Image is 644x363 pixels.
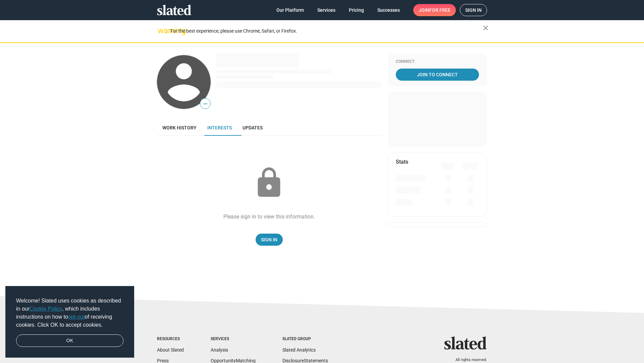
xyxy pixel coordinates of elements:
a: opt-out [68,314,85,320]
span: Sign in [465,4,482,16]
a: Analysis [211,347,228,353]
span: Updates [243,125,263,130]
a: Pricing [343,4,369,16]
div: Connect [396,59,479,65]
mat-icon: close [482,24,490,32]
span: Successes [377,4,400,16]
a: Cookie Policy [30,306,62,312]
a: Updates [237,120,268,136]
mat-icon: lock [252,166,286,200]
span: Services [317,4,335,16]
a: Work history [157,120,202,136]
a: Services [312,4,341,16]
div: Slated Group [282,336,328,342]
a: Interests [202,120,237,136]
a: dismiss cookie message [16,334,123,347]
span: Pricing [349,4,364,16]
span: Our Platform [276,4,304,16]
mat-icon: warning [158,27,166,35]
a: Sign In [256,234,283,246]
div: For the best experience, please use Chrome, Safari, or Firefox. [170,27,483,36]
span: — [200,99,210,108]
span: Join [419,4,450,16]
div: Resources [157,336,184,342]
span: Welcome! Slated uses cookies as described in our , which includes instructions on how to of recei... [16,297,123,329]
div: Services [211,336,256,342]
a: Joinfor free [413,4,456,16]
div: Please sign in to view this information. [223,213,315,220]
span: for free [429,4,450,16]
a: Successes [372,4,405,16]
a: Sign in [460,4,487,16]
span: Join To Connect [397,69,478,81]
a: Slated Analytics [282,347,316,353]
a: Join To Connect [396,69,479,81]
span: Interests [207,125,232,130]
span: Sign In [261,234,277,246]
a: About Slated [157,347,184,353]
div: cookieconsent [5,286,134,358]
mat-card-title: Stats [396,158,408,165]
a: Our Platform [271,4,309,16]
span: Work history [162,125,197,130]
